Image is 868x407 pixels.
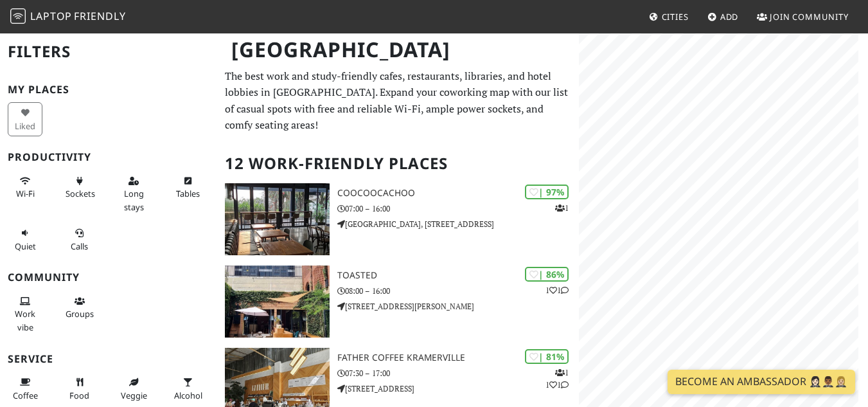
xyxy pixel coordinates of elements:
button: Calls [62,222,96,257]
span: People working [15,308,35,332]
p: 1 1 [545,284,569,296]
button: Coffee [8,372,42,406]
span: Work-friendly tables [176,188,200,199]
button: Wi-Fi [8,170,42,204]
button: Tables [170,170,205,204]
h3: Coocoocachoo [337,188,578,199]
p: 1 1 1 [545,366,569,391]
a: Join Community [752,5,854,28]
span: Add [720,11,739,23]
span: Laptop [30,9,72,23]
a: Add [702,5,744,28]
a: LaptopFriendly LaptopFriendly [10,6,126,28]
a: Become an Ambassador 🤵🏻‍♀️🤵🏾‍♂️🤵🏼‍♀️ [668,370,855,394]
h3: Community [8,271,209,284]
h3: Toasted [337,270,578,281]
span: Veggie [121,390,147,401]
button: Groups [62,291,96,325]
p: [GEOGRAPHIC_DATA], [STREET_ADDRESS] [337,218,578,230]
span: Group tables [66,308,94,320]
span: Coffee [13,390,38,401]
h3: My Places [8,84,209,96]
button: Quiet [8,222,42,257]
span: Friendly [74,9,125,23]
h1: [GEOGRAPHIC_DATA] [221,32,576,68]
div: | 97% [525,185,569,199]
button: Food [62,372,96,406]
button: Long stays [116,170,151,217]
p: 1 [555,202,569,214]
a: Cities [644,5,694,28]
p: 07:30 – 17:00 [337,367,578,379]
div: | 81% [525,349,569,364]
h2: 12 Work-Friendly Places [225,144,571,183]
span: Alcohol [174,390,202,401]
p: 08:00 – 16:00 [337,285,578,297]
span: Power sockets [66,188,95,199]
p: The best work and study-friendly cafes, restaurants, libraries, and hotel lobbies in [GEOGRAPHIC_... [225,68,571,134]
button: Veggie [116,372,151,406]
p: [STREET_ADDRESS] [337,383,578,395]
h3: Service [8,353,209,365]
span: Join Community [770,11,849,23]
h3: Productivity [8,151,209,163]
a: Coocoocachoo | 97% 1 Coocoocachoo 07:00 – 16:00 [GEOGRAPHIC_DATA], [STREET_ADDRESS] [217,183,579,255]
button: Alcohol [170,372,205,406]
span: Food [69,390,89,401]
button: Work vibe [8,291,42,338]
span: Long stays [124,188,144,212]
span: Stable Wi-Fi [16,188,35,199]
div: | 86% [525,267,569,282]
img: LaptopFriendly [10,8,26,24]
span: Video/audio calls [71,240,88,252]
h3: Father Coffee Kramerville [337,352,578,363]
p: [STREET_ADDRESS][PERSON_NAME] [337,300,578,312]
img: Toasted [225,266,330,338]
span: Cities [662,11,689,23]
img: Coocoocachoo [225,183,330,255]
a: Toasted | 86% 11 Toasted 08:00 – 16:00 [STREET_ADDRESS][PERSON_NAME] [217,266,579,338]
h2: Filters [8,32,209,71]
p: 07:00 – 16:00 [337,203,578,215]
span: Quiet [15,240,36,252]
button: Sockets [62,170,96,204]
